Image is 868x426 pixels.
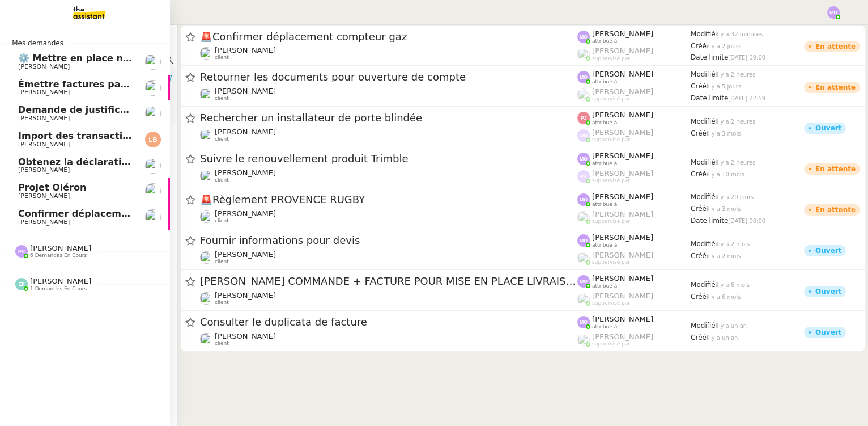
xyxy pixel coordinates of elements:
span: Retourner les documents pour ouverture de compte [200,72,577,82]
span: [PERSON_NAME] [592,47,653,55]
span: [PERSON_NAME] [18,141,70,148]
img: users%2F2TyHGbgGwwZcFhdWHiwf3arjzPD2%2Favatar%2F1545394186276.jpeg [145,209,161,225]
app-user-label: suppervisé par [577,292,691,306]
span: attribué à [592,283,617,289]
span: il y a 6 mois [707,294,741,300]
img: users%2FyQfMwtYgTqhRP2YHWHmG2s2LYaD3%2Favatar%2Fprofile-pic.png [577,211,590,223]
app-user-label: attribué à [577,315,691,330]
app-user-label: suppervisé par [577,332,691,347]
app-user-label: attribué à [577,233,691,248]
span: [PERSON_NAME] [215,250,276,259]
span: [PERSON_NAME] [215,209,276,218]
span: [PERSON_NAME] [18,63,70,70]
span: [PERSON_NAME] [215,291,276,300]
span: [PERSON_NAME] [592,192,653,201]
span: suppervisé par [592,300,630,306]
span: il y a 5 jours [707,83,741,90]
span: Fournir informations pour devis [200,235,577,246]
span: Import des transaction CB - [DATE] [18,130,197,141]
span: [PERSON_NAME] [592,251,653,259]
span: il y a un an [707,335,738,341]
span: il y a 2 mois [707,253,741,259]
img: svg [577,170,590,183]
img: users%2FyQfMwtYgTqhRP2YHWHmG2s2LYaD3%2Favatar%2Fprofile-pic.png [577,252,590,264]
span: il y a 3 mois [707,130,741,137]
span: attribué à [592,242,617,248]
img: svg [577,31,590,43]
app-user-detailed-label: client [200,87,577,102]
span: [PERSON_NAME] [592,332,653,341]
img: users%2F2TyHGbgGwwZcFhdWHiwf3arjzPD2%2Favatar%2F1545394186276.jpeg [200,251,212,264]
div: Ouvert [815,125,841,132]
span: [PERSON_NAME] [592,111,653,119]
app-user-label: attribué à [577,111,691,125]
span: Demande de justificatifs Pennylane - septembre 2025 [18,104,293,115]
span: suppervisé par [592,341,630,347]
div: Ouvert [815,288,841,295]
span: il y a 2 heures [716,159,756,166]
img: users%2FfjlNmCTkLiVoA3HQjY3GA5JXGxb2%2Favatar%2Fstarofservice_97480retdsc0392.png [145,106,161,121]
span: [DATE] 22:59 [728,95,765,102]
span: [PERSON_NAME] [215,332,276,340]
span: [PERSON_NAME] [592,315,653,323]
app-user-detailed-label: client [200,291,577,306]
span: client [215,95,229,102]
span: attribué à [592,201,617,208]
span: Modifié [691,193,716,201]
span: il y a 20 jours [716,194,754,200]
span: [PERSON_NAME] [18,115,70,122]
img: users%2FfjlNmCTkLiVoA3HQjY3GA5JXGxb2%2Favatar%2Fstarofservice_97480retdsc0392.png [145,54,161,70]
span: [PERSON_NAME] [592,169,653,178]
span: [PERSON_NAME] [592,29,653,38]
span: attribué à [592,79,617,85]
img: svg [577,112,590,124]
app-user-label: suppervisé par [577,210,691,225]
span: il y a 3 mois [707,206,741,212]
span: il y a 2 jours [707,43,741,49]
span: attribué à [592,324,617,330]
span: attribué à [592,120,617,126]
span: Consulter le duplicata de facture [200,317,577,327]
span: Créé [691,129,707,137]
img: users%2F2TyHGbgGwwZcFhdWHiwf3arjzPD2%2Favatar%2F1545394186276.jpeg [200,292,212,305]
img: users%2FfjlNmCTkLiVoA3HQjY3GA5JXGxb2%2Favatar%2Fstarofservice_97480retdsc0392.png [200,170,212,182]
span: 🚨 [200,193,212,205]
img: svg [15,245,28,258]
span: attribué à [592,38,617,44]
span: Modifié [691,158,716,166]
span: Créé [691,42,707,50]
div: En attente [815,206,856,213]
span: attribué à [592,161,617,167]
span: suppervisé par [592,137,630,143]
img: users%2FyQfMwtYgTqhRP2YHWHmG2s2LYaD3%2Favatar%2Fprofile-pic.png [577,88,590,101]
app-user-label: attribué à [577,70,691,85]
span: [PERSON_NAME] [592,128,653,137]
span: [PERSON_NAME] [18,218,70,226]
app-user-label: suppervisé par [577,251,691,265]
span: [PERSON_NAME] [592,233,653,242]
img: users%2F2TyHGbgGwwZcFhdWHiwf3arjzPD2%2Favatar%2F1545394186276.jpeg [200,210,212,223]
img: users%2F2TyHGbgGwwZcFhdWHiwf3arjzPD2%2Favatar%2F1545394186276.jpeg [200,47,212,60]
span: Modifié [691,30,716,38]
span: il y a un an [716,323,747,329]
span: Émettre factures partage prix professionnels [18,79,249,90]
span: [PERSON_NAME] [592,87,653,96]
app-user-detailed-label: client [200,250,577,265]
span: [PERSON_NAME] [30,277,91,285]
span: il y a 32 minutes [716,31,763,37]
app-user-label: suppervisé par [577,87,691,102]
img: svg [577,316,590,328]
span: Règlement PROVENCE RUGBY [200,195,577,205]
span: Modifié [691,281,716,289]
span: 6 demandes en cours [30,252,87,259]
span: [PERSON_NAME] [592,210,653,218]
span: client [215,177,229,183]
span: [PERSON_NAME] [30,244,91,252]
span: Date limite [691,94,728,102]
img: users%2FyQfMwtYgTqhRP2YHWHmG2s2LYaD3%2Favatar%2Fprofile-pic.png [577,48,590,60]
span: client [215,218,229,224]
span: [PERSON_NAME] [18,192,70,200]
span: [PERSON_NAME] [18,166,70,174]
span: Modifié [691,240,716,248]
span: Confirmer déplacement compteur gaz [18,208,211,219]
